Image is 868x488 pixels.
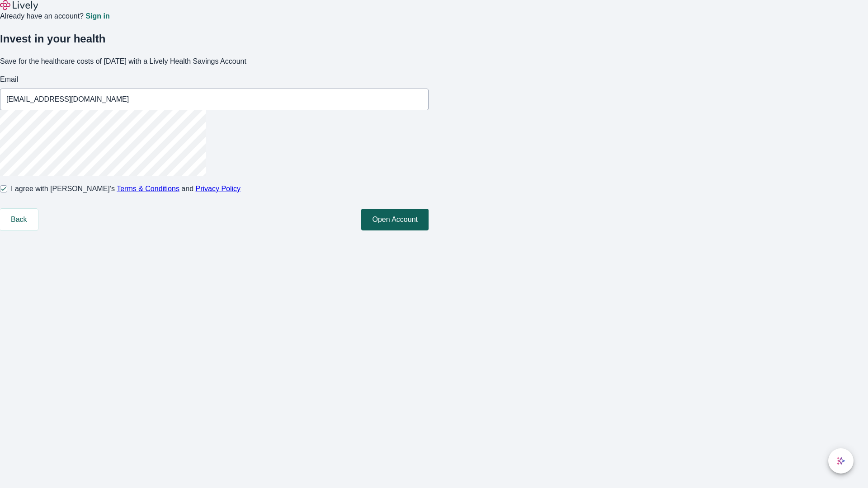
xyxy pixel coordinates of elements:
a: Terms & Conditions [117,185,179,192]
a: Privacy Policy [196,185,241,192]
button: chat [828,448,854,474]
a: Sign in [85,13,109,20]
span: I agree with [PERSON_NAME]’s and [11,183,241,194]
button: Open Account [361,209,429,230]
svg: Lively AI Assistant [836,456,845,465]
